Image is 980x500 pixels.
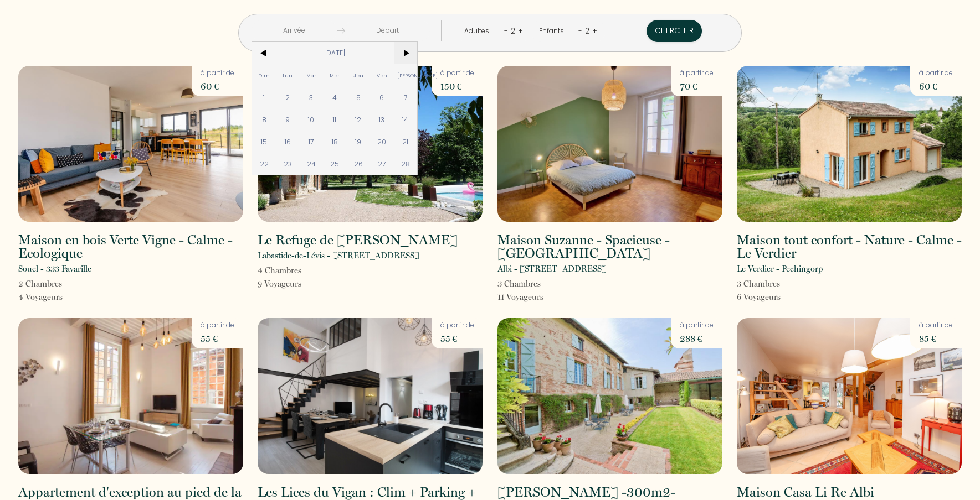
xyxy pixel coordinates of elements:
span: s [298,279,301,289]
p: 3 Chambre [497,277,543,290]
p: à partir de [680,68,714,79]
span: [PERSON_NAME] [394,64,418,86]
input: Départ [345,20,430,41]
a: - [578,25,582,36]
h2: Maison en bois Verte Vigne - Calme - Ecologique [18,233,243,260]
span: 4 [323,86,347,108]
span: 20 [370,131,394,153]
a: + [518,25,523,36]
button: Chercher [647,20,702,42]
span: 6 [370,86,394,108]
p: 9 Voyageur [258,277,301,290]
p: à partir de [201,320,234,331]
span: 10 [299,108,323,131]
span: Ven [370,64,394,86]
p: à partir de [440,68,474,79]
span: 27 [370,153,394,175]
span: 5 [347,86,371,108]
p: 2 Chambre [18,277,63,290]
span: 15 [252,131,276,153]
p: Albi - [STREET_ADDRESS] [497,262,607,275]
span: 12 [347,108,371,131]
h2: Maison Suzanne - Spacieuse - [GEOGRAPHIC_DATA] [497,233,722,260]
img: rental-image [18,318,243,474]
span: < [252,42,276,64]
span: s [540,292,543,302]
span: 19 [347,131,371,153]
p: à partir de [919,320,953,331]
p: 150 € [440,79,474,94]
span: s [777,292,781,302]
span: 23 [276,153,300,175]
img: rental-image [737,66,962,222]
span: Jeu [347,64,371,86]
p: 70 € [680,79,714,94]
div: 2 [508,22,518,40]
span: 17 [299,131,323,153]
p: à partir de [440,320,474,331]
img: rental-image [497,318,722,474]
span: 9 [276,108,300,131]
span: 21 [394,131,418,153]
a: - [504,25,508,36]
p: 6 Voyageur [737,290,781,304]
span: 11 [323,108,347,131]
p: 60 € [919,79,953,94]
p: 55 € [201,331,234,346]
div: Adultes [464,26,493,37]
p: 60 € [201,79,234,94]
span: s [777,279,780,289]
span: Mar [299,64,323,86]
span: 3 [299,86,323,108]
img: rental-image [18,66,243,222]
span: 22 [252,153,276,175]
span: 24 [299,153,323,175]
p: 85 € [919,331,953,346]
span: 13 [370,108,394,131]
span: s [59,279,62,289]
p: 4 Voyageur [18,290,63,304]
span: s [537,279,541,289]
span: 26 [347,153,371,175]
p: à partir de [919,68,953,79]
span: 8 [252,108,276,131]
h2: Le Refuge de [PERSON_NAME] [258,233,458,247]
span: 16 [276,131,300,153]
input: Arrivée [252,20,337,41]
span: s [59,292,63,302]
p: 3 Chambre [737,277,781,290]
span: 18 [323,131,347,153]
p: 4 Chambre [258,264,301,277]
span: 14 [394,108,418,131]
span: 7 [394,86,418,108]
img: guests [337,27,345,35]
span: Lun [276,64,300,86]
p: Souel - 333 Favarille [18,262,91,275]
p: Le Verdier - Pechingorp [737,262,823,275]
div: Enfants [539,26,568,37]
img: rental-image [497,66,722,222]
p: 11 Voyageur [497,290,543,304]
div: 2 [582,22,592,40]
img: rental-image [737,318,962,474]
span: s [298,265,301,275]
span: 1 [252,86,276,108]
p: 55 € [440,331,474,346]
span: Dim [252,64,276,86]
h2: Maison Casa Li Re Albi [737,486,874,499]
p: à partir de [201,68,234,79]
span: 28 [394,153,418,175]
p: 288 € [680,331,714,346]
span: 2 [276,86,300,108]
span: 25 [323,153,347,175]
span: [DATE] [276,42,394,64]
p: Labastide-de-Lévis - [STREET_ADDRESS] [258,249,419,262]
p: à partir de [680,320,714,331]
img: rental-image [258,318,483,474]
h2: Maison tout confort - Nature - Calme - Le Verdier [737,233,962,260]
span: Mer [323,64,347,86]
a: + [592,25,597,36]
span: > [394,42,418,64]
